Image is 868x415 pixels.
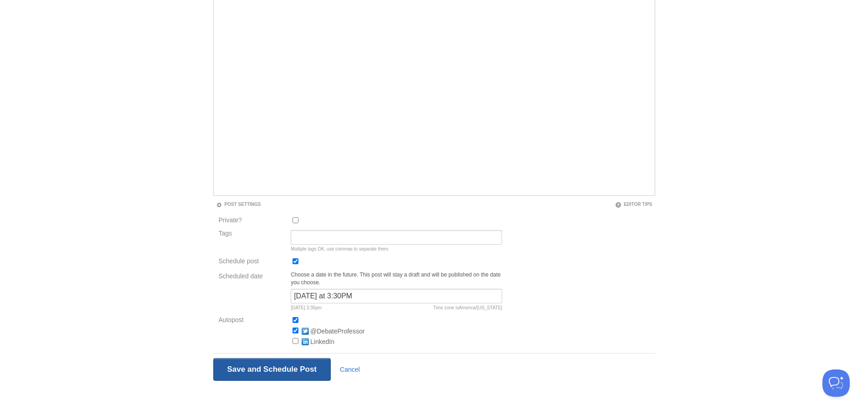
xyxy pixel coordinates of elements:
[302,328,309,335] img: twitter.png
[340,366,360,373] a: Cancel
[291,247,502,251] div: Multiple tags OK, use commas to separate them.
[213,358,331,381] input: Save and Schedule Post
[219,317,286,325] label: Autopost
[459,305,502,310] span: America/[US_STATE]
[822,369,850,397] iframe: Help Scout Beacon - Open
[291,271,502,287] p: Choose a date in the future. This post will stay a draft and will be published on the date you ch...
[291,328,365,337] label: @DebateProfessor
[302,338,309,345] img: linkedin.png
[293,338,298,344] input: LinkedIn
[219,217,286,225] label: Private?
[219,273,286,282] label: Scheduled date
[291,289,502,303] input: Now
[433,306,503,310] div: Time zone is
[216,230,288,236] label: Tags
[615,202,652,207] a: Editor Tips
[293,328,298,333] input: @DebateProfessor
[219,258,286,266] label: Schedule post
[216,202,261,207] a: Post Settings
[291,338,334,348] label: LinkedIn
[291,306,502,310] div: [DATE] 3:30pm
